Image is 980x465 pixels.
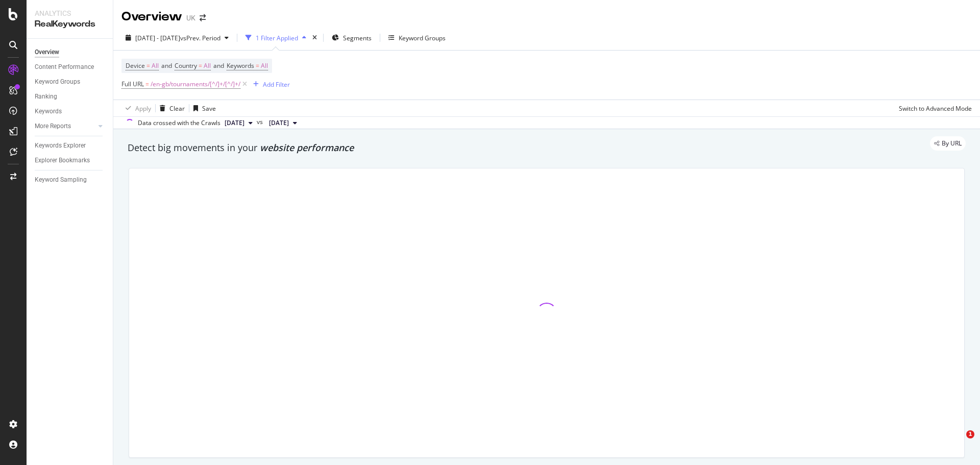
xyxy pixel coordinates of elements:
[399,34,446,42] div: Keyword Groups
[202,104,216,113] div: Save
[241,30,310,46] button: 1 Filter Applied
[121,30,233,46] button: [DATE] - [DATE]vsPrev. Period
[35,155,90,166] div: Explorer Bookmarks
[35,140,106,151] a: Keywords Explorer
[249,78,290,90] button: Add Filter
[175,61,197,70] span: Country
[35,18,105,30] div: RealKeywords
[930,136,966,151] div: legacy label
[895,100,972,116] button: Switch to Advanced Mode
[899,104,972,113] div: Switch to Advanced Mode
[180,34,220,42] span: vs Prev. Period
[966,430,974,438] span: 1
[121,100,151,116] button: Apply
[35,91,57,102] div: Ranking
[199,61,202,70] span: =
[121,80,144,88] span: Full URL
[343,34,372,42] span: Segments
[213,61,224,70] span: and
[35,77,106,87] a: Keyword Groups
[146,61,150,70] span: =
[156,100,185,116] button: Clear
[269,118,289,128] span: 2025 Sep. 27th
[225,118,244,128] span: 2025 Oct. 11th
[121,8,182,26] div: Overview
[35,77,80,87] div: Keyword Groups
[257,117,265,127] span: vs
[35,106,62,117] div: Keywords
[35,47,59,58] div: Overview
[265,117,301,129] button: [DATE]
[35,155,106,166] a: Explorer Bookmarks
[161,61,172,70] span: and
[35,121,71,132] div: More Reports
[35,140,86,151] div: Keywords Explorer
[227,61,254,70] span: Keywords
[261,59,268,73] span: All
[35,91,106,102] a: Ranking
[145,80,149,88] span: =
[942,140,962,146] span: By URL
[35,175,106,185] a: Keyword Sampling
[135,104,151,113] div: Apply
[151,77,240,91] span: /en-gb/tournaments/[^/]+/[^/]+/
[35,47,106,58] a: Overview
[384,30,450,46] button: Keyword Groups
[135,34,180,42] span: [DATE] - [DATE]
[186,13,195,23] div: UK
[256,34,298,42] div: 1 Filter Applied
[169,104,185,113] div: Clear
[263,80,290,89] div: Add Filter
[220,117,257,129] button: [DATE]
[35,175,87,185] div: Keyword Sampling
[35,121,95,132] a: More Reports
[35,106,106,117] a: Keywords
[35,62,94,72] div: Content Performance
[152,59,159,73] span: All
[200,14,206,21] div: arrow-right-arrow-left
[35,8,105,18] div: Analytics
[35,62,106,72] a: Content Performance
[189,100,216,116] button: Save
[204,59,211,73] span: All
[945,430,970,455] iframe: Intercom live chat
[328,30,376,46] button: Segments
[126,61,145,70] span: Device
[138,118,220,128] div: Data crossed with the Crawls
[310,33,319,43] div: times
[256,61,259,70] span: =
